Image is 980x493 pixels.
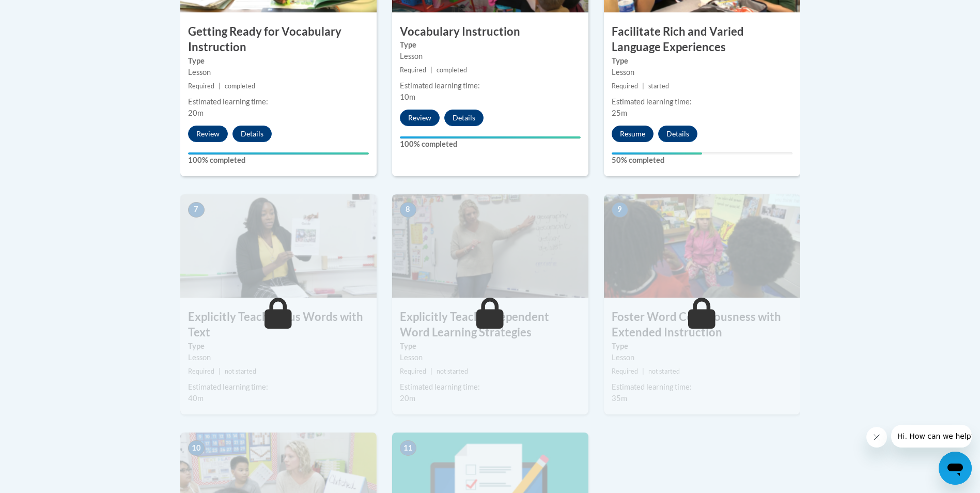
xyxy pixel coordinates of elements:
[400,381,581,393] div: Estimated learning time:
[648,82,669,90] span: started
[400,367,426,375] span: Required
[400,51,581,62] div: Lesson
[392,194,588,298] img: Course Image
[400,341,581,352] label: Type
[642,82,644,90] span: |
[188,381,369,393] div: Estimated learning time:
[400,80,581,91] div: Estimated learning time:
[444,110,484,126] button: Details
[648,367,680,375] span: not started
[188,55,369,67] label: Type
[188,367,214,375] span: Required
[225,367,256,375] span: not started
[400,440,416,456] span: 11
[400,93,415,101] span: 10m
[188,82,214,90] span: Required
[866,427,887,448] iframe: Close message
[232,126,272,142] button: Details
[430,66,432,74] span: |
[939,452,972,485] iframe: Button to launch messaging window
[612,109,627,117] span: 25m
[188,152,369,155] div: Your progress
[225,82,255,90] span: completed
[642,367,644,375] span: |
[219,367,221,375] span: |
[430,367,432,375] span: |
[188,126,228,142] button: Review
[612,67,792,78] div: Lesson
[188,109,204,117] span: 20m
[604,24,800,56] h3: Facilitate Rich and Varied Language Experiences
[180,194,377,298] img: Course Image
[612,152,702,155] div: Your progress
[612,341,792,352] label: Type
[612,352,792,363] div: Lesson
[612,155,792,166] label: 50% completed
[188,352,369,363] div: Lesson
[612,394,627,403] span: 35m
[188,67,369,78] div: Lesson
[612,202,628,218] span: 9
[400,136,581,138] div: Your progress
[604,194,800,298] img: Course Image
[188,440,205,456] span: 10
[612,381,792,393] div: Estimated learning time:
[180,24,377,56] h3: Getting Ready for Vocabulary Instruction
[612,367,638,375] span: Required
[400,202,416,218] span: 8
[400,138,581,150] label: 100% completed
[658,126,697,142] button: Details
[612,82,638,90] span: Required
[188,96,369,107] div: Estimated learning time:
[891,425,972,448] iframe: Message from company
[400,352,581,363] div: Lesson
[612,55,792,67] label: Type
[400,394,415,403] span: 20m
[400,39,581,51] label: Type
[437,66,467,74] span: completed
[392,309,588,341] h3: Explicitly Teach Independent Word Learning Strategies
[188,202,205,218] span: 7
[188,341,369,352] label: Type
[400,66,426,74] span: Required
[612,126,654,142] button: Resume
[188,155,369,166] label: 100% completed
[188,394,204,403] span: 40m
[219,82,221,90] span: |
[437,367,468,375] span: not started
[392,24,588,40] h3: Vocabulary Instruction
[6,7,84,16] span: Hi. How can we help?
[604,309,800,341] h3: Foster Word Consciousness with Extended Instruction
[612,96,792,107] div: Estimated learning time:
[400,110,440,126] button: Review
[180,309,377,341] h3: Explicitly Teach Focus Words with Text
